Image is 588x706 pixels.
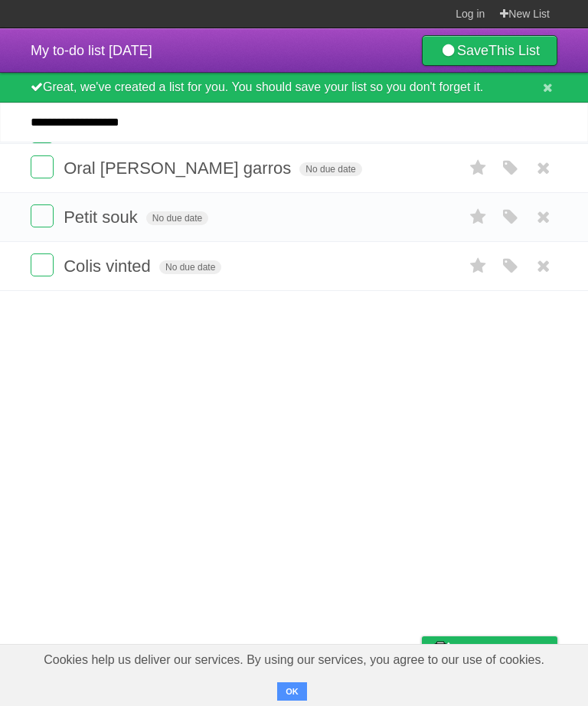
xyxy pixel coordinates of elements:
[64,257,155,276] span: Colis vinted
[159,260,221,274] span: No due date
[31,253,54,276] label: Done
[464,204,493,230] label: Star task
[488,43,540,58] b: This List
[31,43,152,58] span: My to-do list [DATE]
[430,637,450,663] img: Buy me a coffee
[422,35,557,66] a: SaveThis List
[299,162,361,176] span: No due date
[464,142,493,168] label: Star task
[454,637,550,664] span: Buy me a coffee
[64,159,295,178] span: Oral [PERSON_NAME] garros
[31,155,54,178] label: Done
[464,253,493,279] label: Star task
[31,204,54,227] label: Done
[464,155,493,181] label: Star task
[146,211,208,225] span: No due date
[277,682,307,701] button: OK
[28,645,560,675] span: Cookies help us deliver our services. By using our services, you agree to our use of cookies.
[422,636,557,665] a: Buy me a coffee
[64,208,142,227] span: Petit souk
[31,142,54,165] label: Done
